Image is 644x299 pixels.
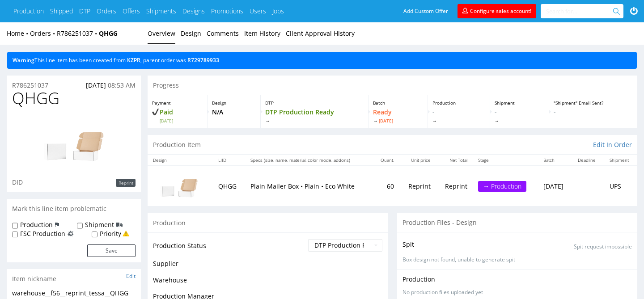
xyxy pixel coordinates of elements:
[160,118,203,124] span: [DATE]
[123,230,129,237] img: yellow_warning_triangle.png
[148,76,637,95] div: Progress
[574,243,632,251] p: Spit request impossible
[211,7,243,16] a: Promotions
[213,166,245,206] td: QHGG
[116,220,123,229] img: icon-shipping-flag.svg
[212,100,256,106] p: Design
[495,100,544,106] p: Shipment
[538,155,572,166] th: Batch
[7,29,30,38] a: Home
[397,213,637,232] div: Production Files - Design
[68,229,74,238] img: icon-fsc-production-flag.svg
[12,81,48,90] a: R786251037
[153,258,306,275] td: Supplier
[265,100,364,106] p: DTP
[187,56,219,64] a: R729789933
[402,289,632,296] div: No production files uploaded yet
[212,108,256,117] p: N/A
[399,155,436,166] th: Unit price
[495,108,544,124] p: -
[432,100,485,106] p: Production
[116,179,136,187] p: Reprint
[38,116,110,171] img: 11418142-packhelp-mailerbox-f-56-double-plain-white.png
[152,100,203,106] p: Payment
[458,4,536,18] a: Configure sales account!
[148,155,213,166] th: Design
[85,220,114,229] label: Shipment
[100,229,121,238] label: Priority
[20,220,53,229] label: Production
[470,7,531,15] span: Configure sales account!
[148,213,388,233] div: Production
[538,166,572,206] td: [DATE]
[12,89,59,107] span: QHGG
[153,140,201,149] p: Production Item
[245,155,373,166] th: Specs (size, name, material, color mode, addons)
[593,140,632,149] a: Edit In Order
[13,7,44,16] a: Production
[373,166,399,206] td: 60
[97,7,116,16] a: Orders
[30,29,57,38] a: Orders
[126,272,136,280] a: Edit
[402,275,435,284] p: Production
[399,166,436,206] td: Reprint
[12,178,23,186] span: DID
[213,155,245,166] th: LIID
[473,155,538,166] th: Stage
[373,118,423,124] span: [DATE]
[436,155,473,166] th: Net Total
[207,22,239,44] a: Comments
[7,52,637,69] div: This line item has been created from
[604,166,637,206] td: UPS
[55,220,59,229] img: icon-production-flag.svg
[86,81,106,89] span: [DATE]
[153,238,306,258] td: Production Status
[79,7,90,16] a: DTP
[7,269,141,289] div: Item nickname
[478,181,526,192] div: → Production
[12,289,136,298] div: warehouse__f56__reprint_tessa__QHGG
[148,22,175,44] a: Overview
[20,229,65,238] label: FSC Production
[244,22,280,44] a: Item History
[123,7,140,16] a: Offers
[50,7,73,16] a: Shipped
[402,240,414,249] p: Spit
[153,275,306,291] td: Warehouse
[373,100,423,106] p: Batch
[373,155,399,166] th: Quant.
[398,4,453,18] a: Add Custom Offer
[402,256,632,264] p: Box design not found, unable to generate spit
[250,7,266,16] a: Users
[140,56,186,64] span: , parent order was
[572,155,604,166] th: Deadline
[57,29,99,38] a: R786251037
[108,81,136,89] span: 08:53 AM
[182,7,205,16] a: Designs
[13,56,34,64] span: Warning
[152,108,203,124] p: Paid
[572,166,604,206] td: -
[432,108,485,124] p: -
[99,29,118,38] a: QHGG
[127,56,140,64] a: KZPR
[87,244,136,257] button: Save
[373,108,423,124] p: Ready
[554,108,633,117] p: -
[265,108,364,124] p: DTP Production Ready
[604,155,637,166] th: Shipment
[7,199,141,219] div: Mark this line item problematic
[157,169,201,203] img: 11418142-packhelp-mailerbox-f-56-double-plain-white.png
[554,100,633,106] p: "Shipment" Email Sent?
[286,22,355,44] a: Client Approval History
[436,166,473,206] td: Reprint
[181,22,201,44] a: Design
[146,7,176,16] a: Shipments
[250,182,367,191] p: Plain Mailer Box • Plain • Eco White
[546,4,614,18] input: Search for...
[272,7,284,16] a: Jobs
